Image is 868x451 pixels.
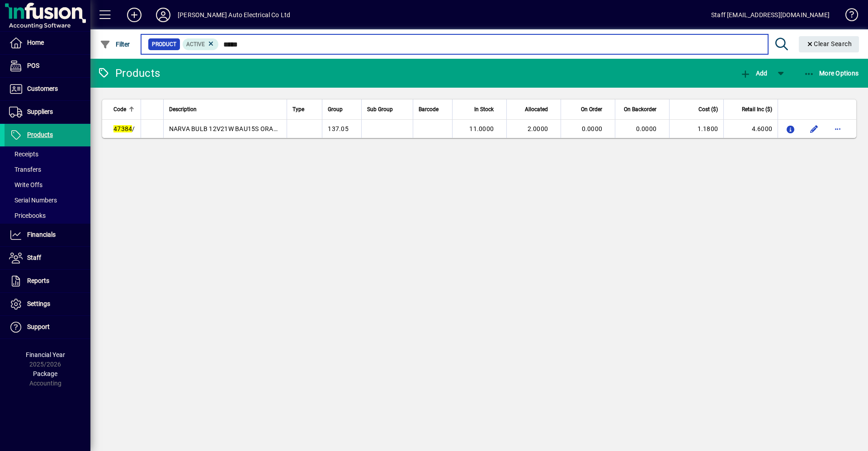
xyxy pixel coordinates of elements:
[98,36,132,52] button: Filter
[582,125,603,132] span: 0.0000
[97,66,160,80] div: Products
[5,224,90,246] a: Financials
[740,70,767,77] span: Add
[5,247,90,269] a: Staff
[802,65,861,81] button: More Options
[723,120,778,138] td: 4.6000
[9,166,41,173] span: Transfers
[5,101,90,123] a: Suppliers
[27,323,50,330] span: Support
[624,104,656,114] span: On Backorder
[581,104,602,114] span: On Order
[806,40,852,47] span: Clear Search
[178,8,290,22] div: [PERSON_NAME] Auto Electrical Co Ltd
[804,70,859,77] span: More Options
[113,125,132,132] em: 47384
[152,40,176,49] span: Product
[33,370,57,377] span: Package
[419,104,447,114] div: Barcode
[528,125,548,132] span: 2.0000
[113,104,135,114] div: Code
[742,104,772,114] span: Retail Inc ($)
[367,104,393,114] span: Sub Group
[5,270,90,292] a: Reports
[169,104,281,114] div: Description
[458,104,502,114] div: In Stock
[5,146,90,162] a: Receipts
[169,125,287,132] span: NARVA BULB 12V21W BAU15S ORANGE
[5,32,90,54] a: Home
[27,254,41,261] span: Staff
[830,122,845,136] button: More options
[474,104,494,114] span: In Stock
[419,104,439,114] span: Barcode
[9,197,57,204] span: Serial Numbers
[738,65,769,81] button: Add
[799,36,859,52] button: Clear
[9,212,46,219] span: Pricebooks
[149,7,178,23] button: Profile
[27,85,58,92] span: Customers
[525,104,548,114] span: Allocated
[621,104,665,114] div: On Backorder
[113,104,126,114] span: Code
[5,316,90,338] a: Support
[839,2,857,31] a: Knowledge Base
[512,104,556,114] div: Allocated
[100,41,130,48] span: Filter
[5,208,90,223] a: Pricebooks
[711,8,830,22] div: Staff [EMAIL_ADDRESS][DOMAIN_NAME]
[27,300,50,307] span: Settings
[5,55,90,77] a: POS
[27,62,39,69] span: POS
[292,104,317,114] div: Type
[328,104,356,114] div: Group
[5,177,90,193] a: Write Offs
[5,78,90,100] a: Customers
[113,125,135,132] span: /
[120,7,149,23] button: Add
[566,104,610,114] div: On Order
[328,125,349,132] span: 137.05
[27,277,49,284] span: Reports
[5,162,90,177] a: Transfers
[27,131,53,138] span: Products
[186,41,205,47] span: Active
[27,39,44,46] span: Home
[636,125,657,132] span: 0.0000
[9,181,42,188] span: Write Offs
[292,104,304,114] span: Type
[27,108,53,115] span: Suppliers
[9,150,38,158] span: Receipts
[367,104,407,114] div: Sub Group
[183,38,219,50] mat-chip: Activation Status: Active
[669,120,723,138] td: 1.1800
[5,293,90,315] a: Settings
[328,104,343,114] span: Group
[26,351,65,358] span: Financial Year
[27,231,56,238] span: Financials
[807,122,821,136] button: Edit
[5,193,90,208] a: Serial Numbers
[698,104,718,114] span: Cost ($)
[169,104,197,114] span: Description
[469,125,494,132] span: 11.0000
